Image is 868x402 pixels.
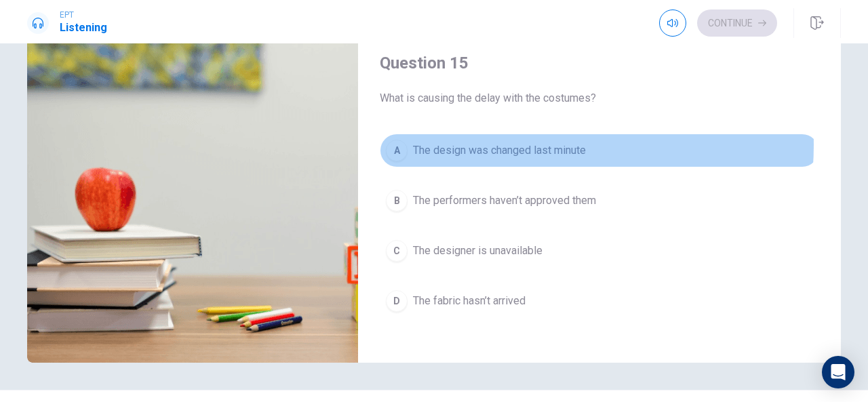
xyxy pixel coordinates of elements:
[27,33,358,363] img: Preparing for a Performance
[380,52,819,74] h4: Question 15
[386,190,408,212] div: B
[413,293,526,309] span: The fabric hasn’t arrived
[386,290,408,312] div: D
[822,356,854,388] div: Open Intercom Messenger
[386,140,408,161] div: A
[60,20,107,36] h1: Listening
[380,90,819,106] span: What is causing the delay with the costumes?
[380,134,819,167] button: AThe design was changed last minute
[413,243,542,259] span: The designer is unavailable
[413,142,586,159] span: The design was changed last minute
[380,234,819,268] button: CThe designer is unavailable
[60,10,107,20] span: EPT
[413,193,596,209] span: The performers haven’t approved them
[380,284,819,318] button: DThe fabric hasn’t arrived
[386,240,408,262] div: C
[380,184,819,218] button: BThe performers haven’t approved them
